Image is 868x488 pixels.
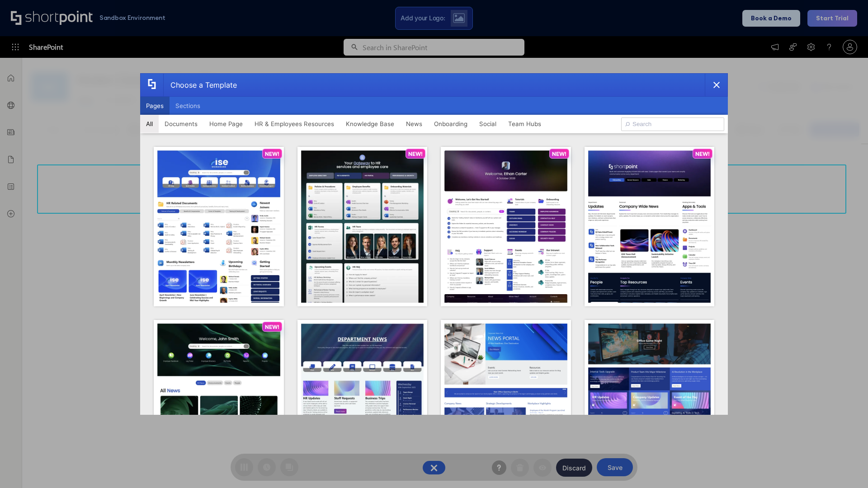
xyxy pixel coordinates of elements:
[552,150,566,157] p: NEW!
[621,117,724,131] input: Search
[249,115,340,133] button: HR & Employees Resources
[823,445,868,488] iframe: Chat Widget
[400,115,428,133] button: News
[428,115,473,133] button: Onboarding
[159,115,203,133] button: Documents
[170,97,206,115] button: Sections
[695,150,710,157] p: NEW!
[408,150,423,157] p: NEW!
[140,115,159,133] button: All
[203,115,249,133] button: Home Page
[502,115,547,133] button: Team Hubs
[265,324,279,330] p: NEW!
[340,115,400,133] button: Knowledge Base
[140,73,728,415] div: template selector
[265,150,279,157] p: NEW!
[163,74,237,96] div: Choose a Template
[473,115,502,133] button: Social
[140,97,170,115] button: Pages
